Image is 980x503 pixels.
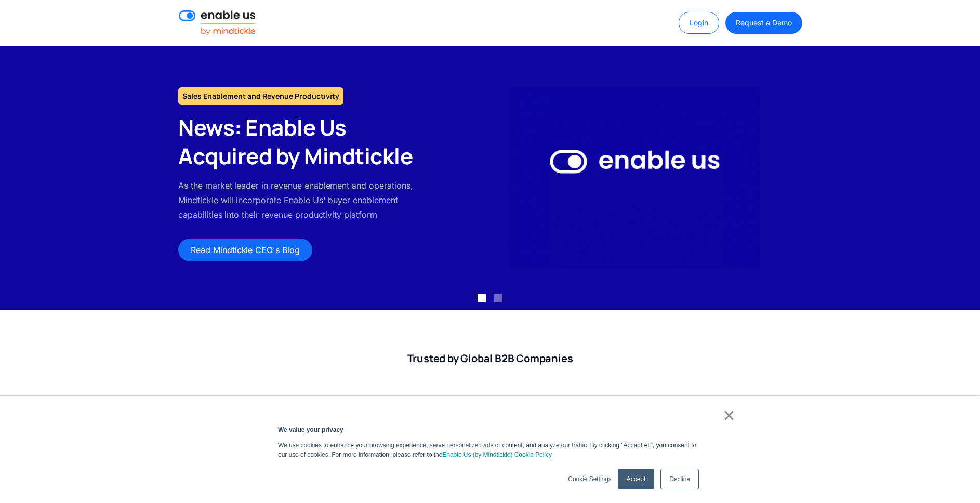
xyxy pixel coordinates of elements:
[723,411,735,420] a: ×
[618,469,654,489] a: Accept
[178,352,802,365] h2: Trusted by Global B2B Companies
[679,12,719,34] a: Login
[478,294,486,302] div: Show slide 1 of 2
[938,46,980,310] div: next slide
[178,113,426,170] h2: News: Enable Us Acquired by Mindtickle
[178,239,312,261] a: Read Mindtickle CEO's Blog
[660,469,699,489] a: Decline
[278,426,343,433] strong: We value your privacy
[178,178,426,222] p: As the market leader in revenue enablement and operations, Mindtickle will incorporate Enable Us'...
[725,12,802,34] a: Request a Demo
[278,441,702,459] p: We use cookies to enhance your browsing experience, serve personalized ads or content, and analyz...
[178,87,343,105] h1: Sales Enablement and Revenue Productivity
[442,450,552,459] a: Enable Us (by Mindtickle) Cookie Policy
[510,87,759,268] img: Enable Us by Mindtickle
[568,474,611,484] a: Cookie Settings
[494,294,502,302] div: Show slide 2 of 2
